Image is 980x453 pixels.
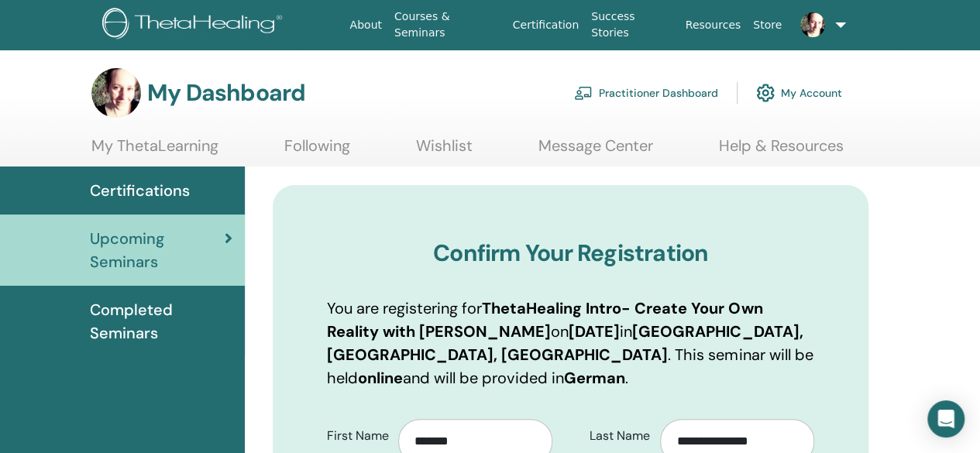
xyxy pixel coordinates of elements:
a: Success Stories [585,2,679,47]
p: You are registering for on in . This seminar will be held and will be provided in . [327,297,814,390]
a: About [344,11,388,39]
b: online [358,368,403,388]
a: Following [284,136,350,166]
span: Completed Seminars [90,298,232,345]
b: German [564,368,625,388]
a: Resources [679,11,748,39]
a: Certification [507,11,585,39]
a: Help & Resources [719,136,844,166]
a: Practitioner Dashboard [574,76,718,110]
a: My Account [756,76,842,110]
a: Courses & Seminars [388,2,507,47]
img: logo.png [102,8,287,43]
span: Certifications [90,179,190,202]
span: Upcoming Seminars [90,227,225,273]
img: chalkboard-teacher.svg [574,86,593,100]
a: Store [747,11,788,39]
a: Message Center [538,136,653,166]
div: Open Intercom Messenger [927,400,965,438]
a: My ThetaLearning [91,136,218,166]
b: ThetaHealing Intro- Create Your Own Reality with [PERSON_NAME] [327,298,762,341]
b: [DATE] [569,321,620,341]
img: default.jpg [800,12,825,37]
label: First Name [315,421,398,451]
img: default.jpg [91,68,141,118]
h3: Confirm Your Registration [327,239,814,267]
h3: My Dashboard [147,79,305,107]
img: cog.svg [756,80,775,106]
label: Last Name [578,421,661,451]
a: Wishlist [416,136,473,166]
